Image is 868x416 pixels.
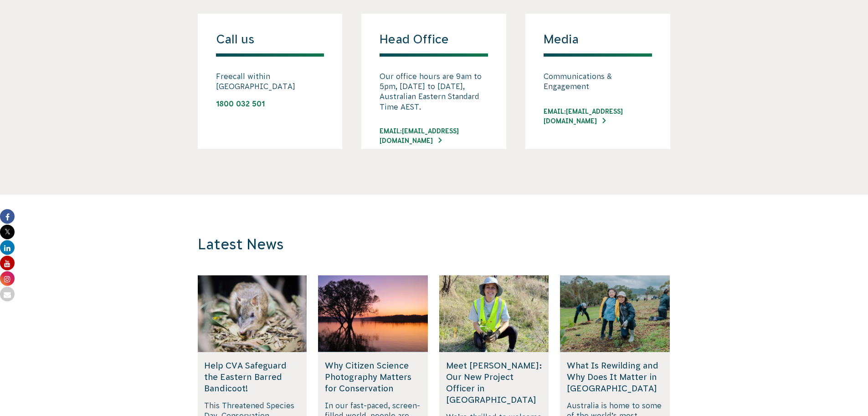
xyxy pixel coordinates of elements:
h4: Head Office [380,32,488,57]
p: Communications & Engagement [544,71,652,92]
a: 1800 032 501 [216,100,265,108]
h3: Latest News [198,236,548,253]
a: EMAIL:[EMAIL_ADDRESS][DOMAIN_NAME] [380,126,488,146]
h5: Help CVA Safeguard the Eastern Barred Bandicoot! [204,360,300,395]
h4: Media [544,32,652,57]
p: Freecall within [GEOGRAPHIC_DATA] [216,71,324,92]
h5: Why Citizen Science Photography Matters for Conservation [325,360,421,395]
p: Our office hours are 9am to 5pm, [DATE] to [DATE], Australian Eastern Standard Time AEST. [380,71,488,112]
h4: Call us [216,32,324,57]
h5: Meet [PERSON_NAME]: Our New Project Officer in [GEOGRAPHIC_DATA] [446,360,542,406]
h5: What Is Rewilding and Why Does It Matter in [GEOGRAPHIC_DATA] [567,360,663,395]
a: Email:[EMAIL_ADDRESS][DOMAIN_NAME] [544,107,652,126]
